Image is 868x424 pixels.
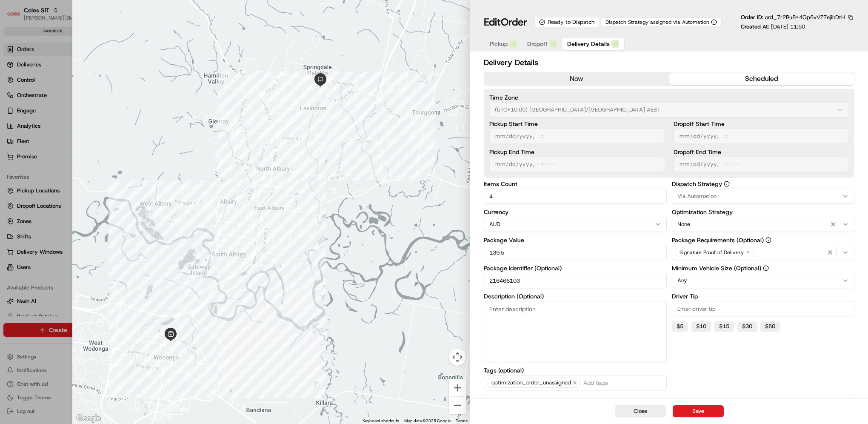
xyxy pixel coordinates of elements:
[501,15,527,29] span: Order
[80,123,137,132] span: API Documentation
[760,321,780,332] button: $50
[484,273,667,288] input: Enter package identifier
[449,379,466,396] button: Zoom in
[534,17,599,27] div: Ready to Dispatch
[737,321,757,332] button: $30
[672,217,855,232] button: None
[145,84,155,94] button: Start new chat
[724,181,730,187] button: Dispatch Strategy
[771,23,805,30] span: [DATE] 11:50
[669,72,854,85] button: scheduled
[484,181,667,187] label: Items Count
[484,245,667,260] input: Enter package value
[672,237,855,243] label: Package Requirements (Optional)
[22,55,153,64] input: Got a question? Start typing here...
[489,121,665,127] label: Pickup Start Time
[672,245,855,260] button: Signature Proof of Delivery
[714,321,734,332] button: $15
[29,90,108,97] div: We're available if you need us!
[765,14,845,21] span: ord_7r2Ru8x4Qp6vVZ7ejihDtH
[484,367,667,373] label: Tags (optional)
[741,14,845,21] p: Order ID:
[763,265,769,271] button: Minimum Vehicle Size (Optional)
[674,149,849,155] label: Dropoff End Time
[674,121,849,127] label: Dropoff Start Time
[484,15,527,29] h1: Edit
[85,144,103,151] span: Pylon
[449,349,466,366] button: Map camera controls
[9,124,15,131] div: 📗
[677,221,690,228] span: None
[489,149,665,155] label: Pickup End Time
[527,40,548,48] span: Dropoff
[9,81,24,97] img: 1736555255976-a54dd68f-1ca7-489b-9aae-adbdc363a1c4
[29,81,140,90] div: Start new chat
[9,34,155,48] p: Welcome 👋
[605,19,709,26] span: Dispatch Strategy assigned via Automation
[672,189,855,204] button: Via Automation
[672,321,688,332] button: $5
[404,418,451,423] span: Map data ©2025 Google
[72,124,79,131] div: 💻
[484,293,667,299] label: Description (Optional)
[484,265,667,271] label: Package Identifier (Optional)
[567,40,610,48] span: Delivery Details
[74,413,103,424] a: Open this area in Google Maps (opens a new window)
[672,181,855,187] label: Dispatch Strategy
[488,378,580,388] span: optimization_order_unassigned
[17,123,65,132] span: Knowledge Base
[484,57,854,69] h2: Delivery Details
[60,144,103,151] a: Powered byPylon
[673,405,724,417] button: Save
[582,378,663,388] input: Add tags
[691,321,711,332] button: $10
[672,265,855,271] label: Minimum Vehicle Size (Optional)
[456,418,468,423] a: Terms (opens in new tab)
[677,192,717,200] span: Via Automation
[615,405,666,417] button: Close
[672,293,855,299] label: Driver Tip
[74,413,103,424] img: Google
[672,301,855,316] input: Enter driver tip
[489,95,849,100] label: Time Zone
[449,397,466,414] button: Zoom out
[765,237,771,243] button: Package Requirements (Optional)
[601,17,722,27] button: Dispatch Strategy assigned via Automation
[9,9,26,26] img: Nash
[680,249,744,256] span: Signature Proof of Delivery
[69,120,140,135] a: 💻API Documentation
[672,209,855,215] label: Optimization Strategy
[5,120,69,135] a: 📗Knowledge Base
[741,23,805,31] p: Created At:
[490,40,508,48] span: Pickup
[484,72,669,85] button: now
[484,237,667,243] label: Package Value
[363,418,399,424] button: Keyboard shortcuts
[484,189,667,204] input: Enter items count
[484,209,667,215] label: Currency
